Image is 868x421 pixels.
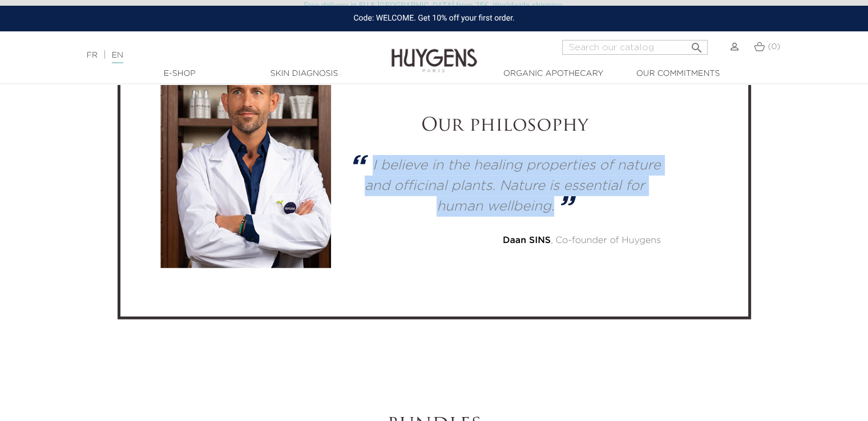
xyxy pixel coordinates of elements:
[123,68,237,80] a: E-Shop
[689,38,703,51] i: 
[391,30,477,74] img: Huygens
[112,51,123,63] a: EN
[365,159,661,213] p: I believe in the healing properties of nature and officinal plants. Nature is essential for human...
[686,37,706,52] button: 
[247,68,361,80] a: Skin Diagnosis
[348,234,660,248] div: , Co-founder of Huygens
[81,48,353,62] div: |
[768,43,780,51] span: (0)
[160,30,332,268] img: Daans SINS
[348,115,660,137] h2: Our philosophy
[496,68,611,80] a: Organic Apothecary
[562,40,708,55] input: Search
[503,236,551,245] strong: Daan SINS
[87,51,98,59] a: FR
[621,68,735,80] a: Our commitments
